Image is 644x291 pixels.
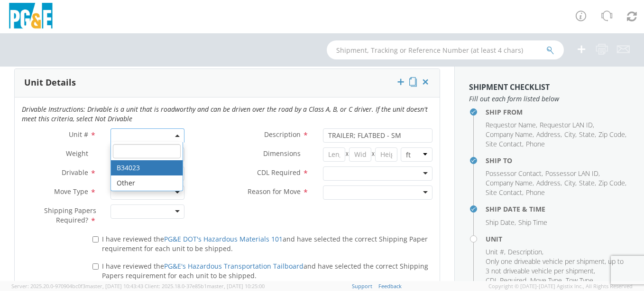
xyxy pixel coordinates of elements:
[22,105,428,123] i: Drivable Instructions: Drivable is a unit that is roadworthy and can be driven over the road by a...
[486,178,534,188] li: ,
[264,130,301,139] span: Description
[486,235,630,242] h4: Unit
[92,263,99,270] input: I have reviewed thePG&E's Hazardous Transportation Tailboardand have selected the correct Shippin...
[545,169,600,178] li: ,
[486,276,528,285] li: ,
[486,257,624,275] span: Only one driveable vehicle per shipment, up to 3 not driveable vehicle per shipment
[540,120,593,129] span: Requestor LAN ID
[164,234,283,243] a: PG&E DOT's Hazardous Materials 101
[207,282,265,290] span: master, [DATE] 10:25:00
[469,82,550,92] strong: Shipment Checklist
[598,178,626,188] li: ,
[579,178,595,187] span: State
[486,120,536,129] span: Requestor Name
[536,178,562,188] li: ,
[564,178,575,187] span: City
[69,130,88,139] span: Unit #
[486,108,630,116] h4: Ship From
[486,188,522,197] span: Site Contact
[545,169,598,178] span: Possessor LAN ID
[536,130,562,139] li: ,
[11,282,143,290] span: Server: 2025.20.0-970904bc0f3
[540,120,594,130] li: ,
[248,187,301,196] span: Reason for Move
[486,130,533,139] span: Company Name
[526,139,545,148] span: Phone
[371,147,375,162] span: X
[24,78,76,87] h3: Unit Details
[323,147,345,162] input: Length
[508,247,543,257] li: ,
[486,247,504,256] span: Unit #
[486,130,534,139] li: ,
[102,234,428,253] span: I have reviewed the and have selected the correct Shipping Paper requirement for each unit to be ...
[164,262,304,271] a: PG&E's Hazardous Transportation Tailboard
[486,169,543,178] li: ,
[486,218,516,227] li: ,
[486,169,542,178] span: Possessor Contact
[598,130,625,139] span: Zip Code
[508,247,542,256] span: Description
[349,147,371,162] input: Width
[564,130,575,139] span: City
[486,139,524,149] li: ,
[257,168,301,177] span: CDL Required
[378,282,402,290] a: Feedback
[486,178,533,187] span: Company Name
[530,276,562,285] span: Move Type
[566,276,593,285] span: Tow Type
[469,94,630,104] span: Fill out each form listed below
[486,157,630,164] h4: Ship To
[536,178,561,187] span: Address
[579,178,596,188] li: ,
[54,187,88,196] span: Move Type
[352,282,372,290] a: Support
[66,149,88,158] span: Weight
[85,282,143,290] span: master, [DATE] 10:43:43
[536,130,561,139] span: Address
[92,236,99,242] input: I have reviewed thePG&E DOT's Hazardous Materials 101and have selected the correct Shipping Paper...
[145,282,265,290] span: Client: 2025.18.0-37e85b1
[375,147,397,162] input: Height
[486,276,526,285] span: CDL Required
[486,257,627,276] li: ,
[263,149,301,158] span: Dimensions
[486,120,537,130] li: ,
[486,139,522,148] span: Site Contact
[111,175,183,191] li: Other
[564,178,577,188] li: ,
[598,178,625,187] span: Zip Code
[564,130,577,139] li: ,
[530,276,563,285] li: ,
[488,282,633,290] span: Copyright © [DATE]-[DATE] Agistix Inc., All Rights Reserved
[486,205,630,213] h4: Ship Date & Time
[327,40,564,59] input: Shipment, Tracking or Reference Number (at least 4 chars)
[44,206,96,224] span: Shipping Papers Required?
[486,247,506,257] li: ,
[598,130,626,139] li: ,
[345,147,349,162] span: X
[579,130,595,139] span: State
[486,218,515,227] span: Ship Date
[579,130,596,139] li: ,
[62,168,88,177] span: Drivable
[526,188,545,197] span: Phone
[102,262,428,280] span: I have reviewed the and have selected the correct Shipping Papers requirement for each unit to be...
[486,188,524,197] li: ,
[7,3,55,31] img: pge-logo-06675f144f4cfa6a6814.png
[566,276,595,285] li: ,
[518,218,547,227] span: Ship Time
[111,160,183,175] li: B34023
